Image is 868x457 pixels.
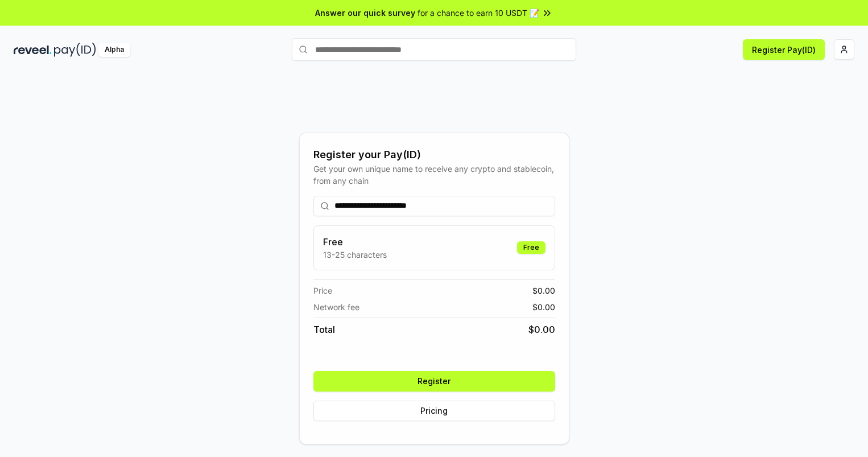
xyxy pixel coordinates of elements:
[313,163,555,187] div: Get your own unique name to receive any crypto and stablecoin, from any chain
[313,147,555,163] div: Register your Pay(ID)
[743,39,825,60] button: Register Pay(ID)
[315,7,415,19] span: Answer our quick survey
[532,301,555,313] span: $ 0.00
[517,241,545,254] div: Free
[528,323,555,336] span: $ 0.00
[313,401,555,421] button: Pricing
[313,301,359,313] span: Network fee
[313,285,332,297] span: Price
[418,7,539,19] span: for a chance to earn 10 USDT 📝
[323,235,387,249] h3: Free
[54,43,96,57] img: pay_id
[323,249,387,261] p: 13-25 characters
[14,43,52,57] img: reveel_dark
[313,323,335,336] span: Total
[98,43,130,57] div: Alpha
[313,371,555,392] button: Register
[532,285,555,297] span: $ 0.00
